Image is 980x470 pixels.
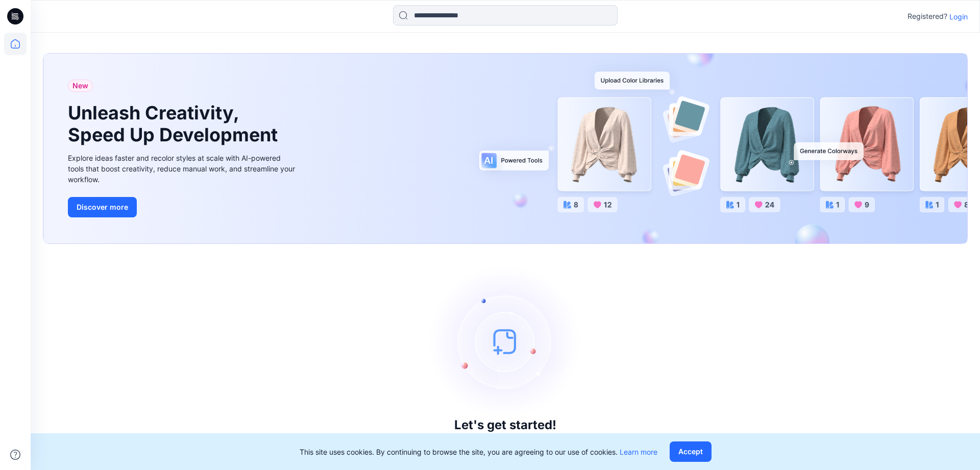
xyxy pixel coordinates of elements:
img: empty-state-image.svg [429,265,582,418]
a: Learn more [620,448,657,456]
div: Explore ideas faster and recolor styles at scale with AI-powered tools that boost creativity, red... [68,153,298,185]
button: Accept [670,441,712,462]
p: This site uses cookies. By continuing to browse the site, you are agreeing to our use of cookies. [300,447,657,457]
a: Discover more [68,197,298,217]
h3: Let's get started! [454,418,556,432]
h1: Unleash Creativity, Speed Up Development [68,102,282,146]
span: New [72,80,88,92]
p: Login [949,11,968,22]
p: Registered? [908,10,947,22]
button: Discover more [68,197,137,217]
